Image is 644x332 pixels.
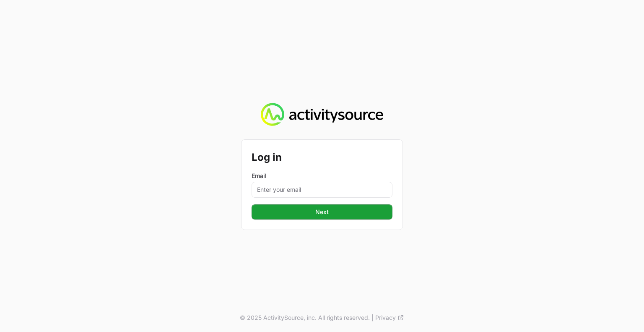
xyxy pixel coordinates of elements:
[371,314,374,322] span: |
[261,103,383,126] img: Activity Source
[252,172,392,180] label: Email
[252,182,392,198] input: Enter your email
[252,150,392,165] h2: Log in
[240,314,370,322] p: © 2025 ActivitySource, inc. All rights reserved.
[257,207,387,217] span: Next
[375,314,404,322] a: Privacy
[252,204,392,220] button: Next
